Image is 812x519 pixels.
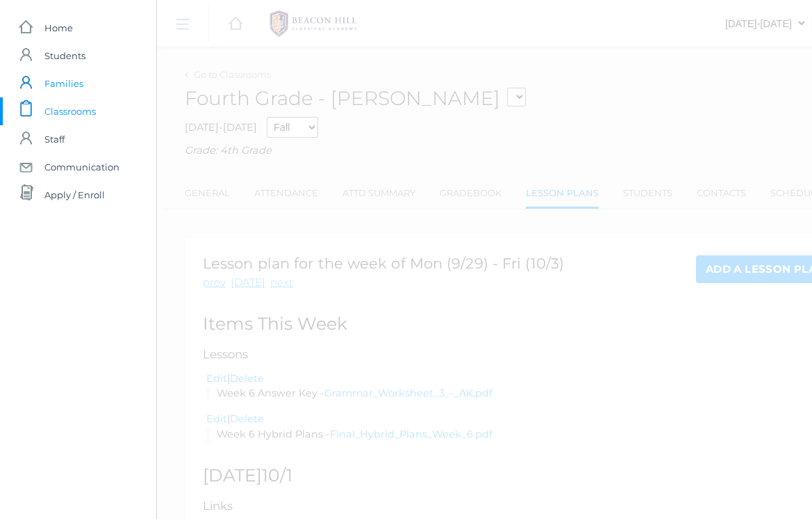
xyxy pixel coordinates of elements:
span: Students [44,42,85,70]
span: Classrooms [44,97,96,125]
span: Families [44,70,83,97]
span: Apply / Enroll [44,181,105,209]
span: Staff [44,125,65,153]
span: Communication [44,153,119,181]
span: Home [44,14,73,42]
